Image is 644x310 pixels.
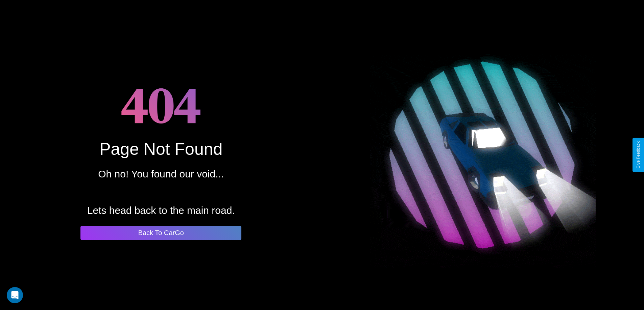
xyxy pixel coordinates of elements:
p: Oh no! You found our void... Lets head back to the main road. [87,165,235,220]
button: Back To CarGo [80,226,241,240]
div: Give Feedback [636,141,641,169]
div: Open Intercom Messenger [7,287,23,303]
img: spinning car [370,43,596,267]
div: Page Not Found [99,139,222,159]
h1: 404 [121,70,201,139]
